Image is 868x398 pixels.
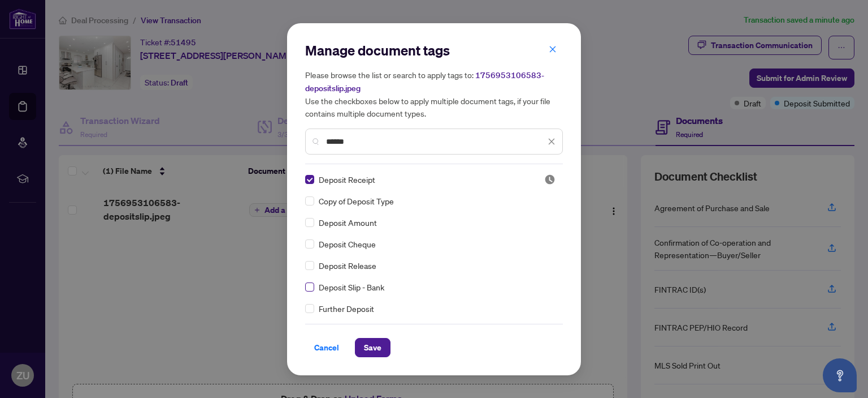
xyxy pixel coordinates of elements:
[549,45,557,53] span: close
[305,69,563,119] h5: Please browse the list or search to apply tags to: Use the checkboxes below to apply multiple doc...
[364,339,381,357] span: Save
[319,259,376,272] span: Deposit Release
[319,302,374,315] span: Further Deposit
[314,339,339,357] span: Cancel
[544,174,555,185] span: Pending Review
[319,238,376,250] span: Deposit Cheque
[548,138,555,145] span: close
[305,338,348,357] button: Cancel
[305,41,563,59] h2: Manage document tags
[305,70,544,93] span: 1756953106583-depositslip.jpeg
[355,338,390,357] button: Save
[823,358,857,392] button: Open asap
[319,173,375,186] span: Deposit Receipt
[319,195,394,207] span: Copy of Deposit Type
[544,174,555,185] img: status
[319,281,384,293] span: Deposit Slip - Bank
[319,216,377,229] span: Deposit Amount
